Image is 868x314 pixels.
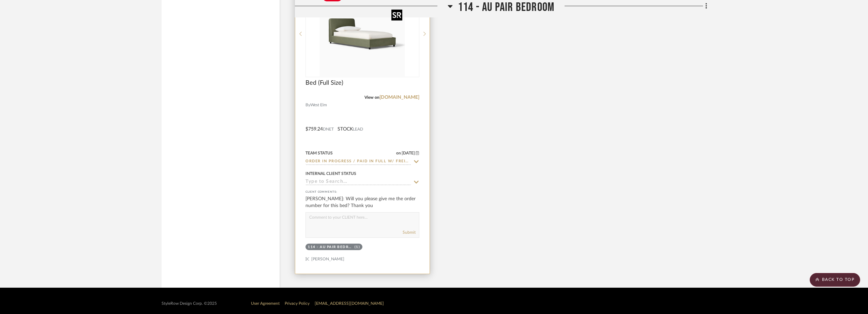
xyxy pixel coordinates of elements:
[305,170,356,177] div: Internal Client Status
[364,95,379,99] span: View on
[401,151,416,155] span: [DATE]
[305,150,333,156] div: Team Status
[305,79,343,87] span: Bed (Full Size)
[305,195,419,209] div: [PERSON_NAME]: Will you please give me the order number for this bed? Thank you
[251,301,280,305] a: User Agreement
[162,301,217,306] div: StyleRow Design Corp. ©2025
[355,245,360,250] div: (1)
[305,159,411,165] input: Type to Search…
[403,229,416,235] button: Submit
[310,102,327,108] span: West Elm
[810,273,860,287] scroll-to-top-button: BACK TO TOP
[379,95,419,100] a: [DOMAIN_NAME]
[305,179,411,186] input: Type to Search…
[285,301,310,305] a: Privacy Policy
[396,151,401,155] span: on
[315,301,384,305] a: [EMAIL_ADDRESS][DOMAIN_NAME]
[308,245,353,250] div: 114 - AU PAIR BEDROOM
[305,102,310,108] span: By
